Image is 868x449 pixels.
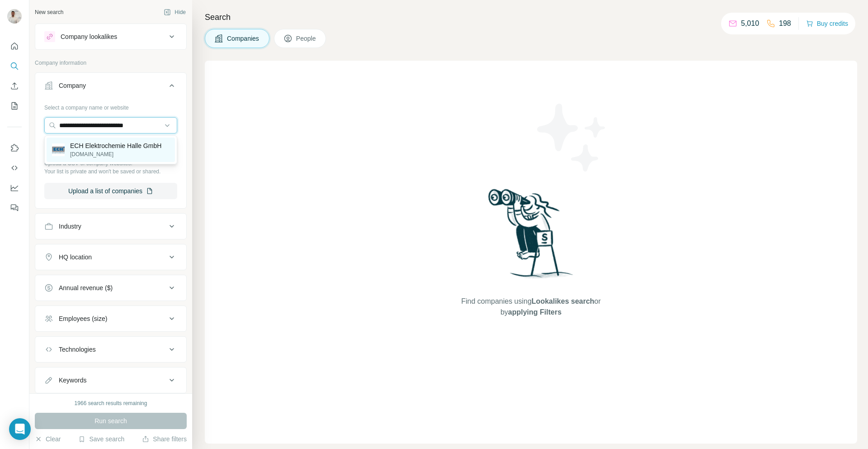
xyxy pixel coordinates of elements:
p: ECH Elektrochemie Halle GmbH [70,141,161,150]
button: Buy credits [806,17,848,30]
img: Surfe Illustration - Woman searching with binoculars [484,186,578,287]
button: Clear [35,435,61,444]
button: Enrich CSV [7,78,22,94]
span: Companies [227,34,260,43]
button: Employees (size) [35,308,186,330]
button: Search [7,58,22,74]
div: Technologies [59,345,96,354]
p: [DOMAIN_NAME] [70,150,161,158]
div: Open Intercom Messenger [9,418,31,440]
div: Industry [59,222,81,231]
button: Feedback [7,200,22,216]
div: 1966 search results remaining [75,399,147,407]
button: Industry [35,215,186,237]
button: Hide [157,5,192,19]
button: Technologies [35,339,186,360]
div: Annual revenue ($) [59,283,113,292]
img: Surfe Illustration - Stars [531,97,613,178]
div: New search [35,8,63,16]
h4: Search [205,11,857,24]
span: Lookalikes search [532,297,594,305]
button: Company lookalikes [35,26,186,48]
span: Find companies using or by [458,296,603,318]
button: Share filters [142,435,187,444]
button: Dashboard [7,180,22,196]
p: Company information [35,59,187,67]
div: Company lookalikes [61,32,117,41]
button: Quick start [7,38,22,54]
span: applying Filters [508,308,561,316]
div: Keywords [59,376,86,385]
div: Company [59,81,86,90]
button: Save search [78,435,124,444]
button: Use Surfe API [7,160,22,176]
button: Keywords [35,369,186,391]
img: ECH Elektrochemie Halle GmbH [52,143,65,156]
img: Avatar [7,9,22,24]
button: Annual revenue ($) [35,277,186,299]
p: 5,010 [741,18,759,29]
div: Select a company name or website [44,100,177,112]
div: HQ location [59,253,92,262]
button: My lists [7,98,22,114]
button: Use Surfe on LinkedIn [7,140,22,156]
span: People [296,34,317,43]
p: 198 [779,18,791,29]
button: Upload a list of companies [44,183,177,199]
button: Company [35,75,186,100]
button: HQ location [35,246,186,268]
div: Employees (size) [59,314,107,323]
p: Your list is private and won't be saved or shared. [44,167,177,176]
